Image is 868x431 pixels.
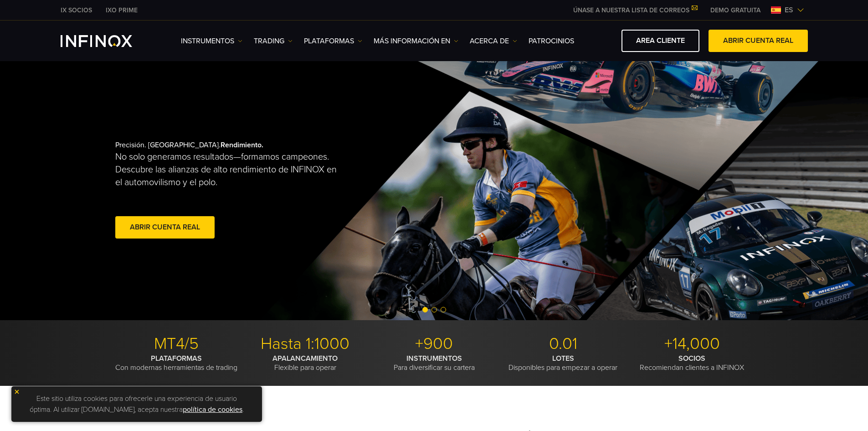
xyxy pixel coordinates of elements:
[244,334,366,354] p: Hasta 1:1000
[422,307,428,312] span: Go to slide 1
[566,6,704,14] a: ÚNASE A NUESTRA LISTA DE CORREOS
[502,354,624,372] p: Disponibles para empezar a operar
[678,354,705,363] strong: SOCIOS
[61,35,154,47] a: INFINOX Logo
[373,354,495,372] p: Para diversificar su cartera
[115,216,215,239] a: Abrir cuenta real
[631,334,753,354] p: +14,000
[529,36,574,47] a: Patrocinios
[304,36,362,47] a: PLATAFORMAS
[406,354,462,363] strong: INSTRUMENTOS
[16,391,257,417] p: Este sitio utiliza cookies para ofrecerle una experiencia de usuario óptima. Al utilizar [DOMAIN_...
[115,354,237,372] p: Con modernas herramientas de trading
[631,354,753,372] p: Recomiendan clientes a INFINOX
[552,354,574,363] strong: LOTES
[221,140,263,150] strong: Rendimiento.
[115,126,402,255] div: Precisión. [GEOGRAPHIC_DATA].
[244,354,366,372] p: Flexible para operar
[54,5,99,15] a: INFINOX
[704,5,767,15] a: INFINOX MENU
[431,307,437,312] span: Go to slide 2
[441,307,446,312] span: Go to slide 3
[99,5,144,15] a: INFINOX
[151,354,202,363] strong: PLATAFORMAS
[374,36,458,47] a: Más información en
[181,36,242,47] a: Instrumentos
[781,5,797,16] span: es
[254,36,293,47] a: TRADING
[115,334,237,354] p: MT4/5
[272,354,338,363] strong: APALANCAMIENTO
[183,405,242,414] a: política de cookies
[115,151,345,189] p: No solo generamos resultados—formamos campeones. Descubre las alianzas de alto rendimiento de INF...
[470,36,517,47] a: ACERCA DE
[621,30,699,52] a: AREA CLIENTE
[709,30,808,52] a: ABRIR CUENTA REAL
[373,334,495,354] p: +900
[502,334,624,354] p: 0.01
[14,389,20,395] img: yellow close icon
